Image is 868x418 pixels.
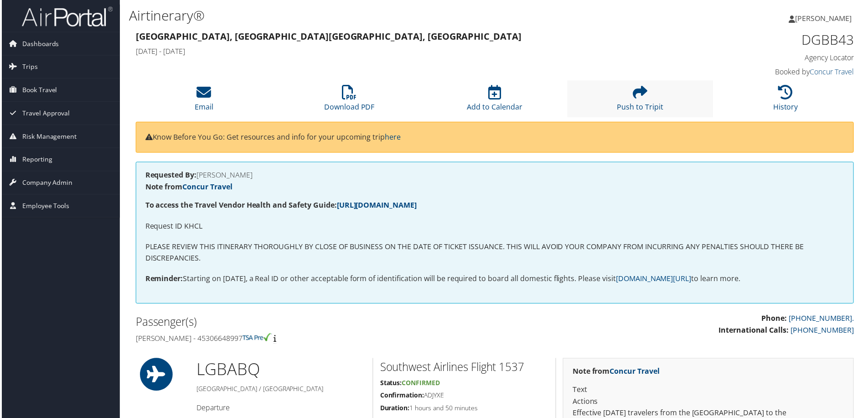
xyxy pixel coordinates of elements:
[181,183,232,193] a: Concur Travel
[811,67,856,77] a: Concur Travel
[763,314,789,324] strong: Phone:
[610,368,661,378] a: Concur Travel
[20,6,111,27] img: airportal-logo.png
[21,102,68,125] span: Travel Approval
[144,201,417,211] strong: To access the Travel Vendor Health and Safety Guide:
[467,90,523,112] a: Add to Calendar
[21,56,36,78] span: Trips
[134,315,488,331] h2: Passenger(s)
[194,90,212,112] a: Email
[686,30,856,49] h1: DGBB43
[134,30,522,42] strong: [GEOGRAPHIC_DATA], [GEOGRAPHIC_DATA] [GEOGRAPHIC_DATA], [GEOGRAPHIC_DATA]
[792,326,856,336] a: [PHONE_NUMBER]
[336,201,417,211] a: [URL][DOMAIN_NAME]
[573,368,661,378] strong: Note from
[242,334,271,343] img: tsa-precheck.png
[144,221,846,233] p: Request ID KHCL
[196,404,366,414] h4: Departure
[134,47,672,57] h4: [DATE] - [DATE]
[385,132,401,142] a: here
[380,405,549,414] h5: 1 hours and 50 minutes
[380,392,424,401] strong: Confirmation:
[21,32,57,55] span: Dashboards
[144,172,846,179] h4: [PERSON_NAME]
[21,149,51,172] span: Reporting
[144,132,846,144] p: Know Before You Go: Get resources and info for your upcoming trip
[144,274,846,286] p: Starting on [DATE], a Real ID or other acceptable form of identification will be required to boar...
[144,183,232,193] strong: Note from
[380,405,409,414] strong: Duration:
[128,6,618,25] h1: Airtinerary®
[324,90,374,112] a: Download PDF
[144,171,196,181] strong: Requested By:
[720,326,790,336] strong: International Calls:
[617,275,692,285] a: [DOMAIN_NAME][URL]
[790,5,863,32] a: [PERSON_NAME]
[686,67,856,77] h4: Booked by
[196,360,366,382] h1: LGB ABQ
[196,386,366,395] h5: [GEOGRAPHIC_DATA] / [GEOGRAPHIC_DATA]
[21,172,71,195] span: Company Admin
[618,90,664,112] a: Push to Tripit
[380,361,549,376] h2: Southwest Airlines Flight 1537
[402,380,440,389] span: Confirmed
[144,242,846,265] p: PLEASE REVIEW THIS ITINERARY THOROUGHLY BY CLOSE OF BUSINESS ON THE DATE OF TICKET ISSUANCE. THIS...
[380,380,402,389] strong: Status:
[144,275,182,285] strong: Reminder:
[797,13,853,23] span: [PERSON_NAME]
[21,195,68,218] span: Employee Tools
[686,53,856,63] h4: Agency Locator
[21,125,75,148] span: Risk Management
[775,90,800,112] a: History
[21,79,56,102] span: Book Travel
[134,334,488,345] h4: [PERSON_NAME] - 45306648997
[790,314,856,324] a: [PHONE_NUMBER].
[380,392,549,402] h5: ADJYXE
